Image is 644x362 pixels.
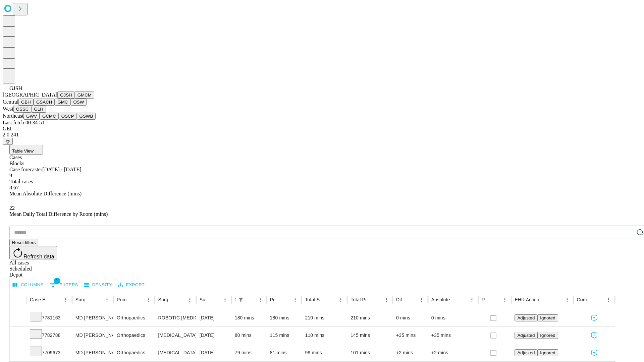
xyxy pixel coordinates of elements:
[12,148,34,154] span: Table View
[515,349,537,356] button: Adjusted
[75,297,92,302] div: Surgeon Name
[458,295,467,304] button: Sort
[270,297,281,302] div: Predicted In Room Duration
[431,344,475,361] div: +2 mins
[13,330,23,342] button: Expand
[75,344,110,361] div: MD [PERSON_NAME] [PERSON_NAME] Md
[351,309,389,326] div: 210 mins
[515,314,537,321] button: Adjusted
[18,99,34,106] button: GBH
[158,344,193,361] div: [MEDICAL_DATA] WITH [MEDICAL_DATA] REPAIR
[3,126,641,132] div: GEI
[200,309,228,326] div: [DATE]
[396,344,425,361] div: +2 mins
[5,139,10,144] span: @
[604,295,613,304] button: Menu
[290,295,300,304] button: Menu
[83,280,114,290] button: Density
[61,295,70,304] button: Menu
[431,297,457,302] div: Absolute Difference
[117,344,151,361] div: Orthopaedics
[9,246,57,259] button: Refresh data
[3,132,641,138] div: 2.0.241
[30,327,69,344] div: 7782788
[30,309,69,326] div: 7781163
[246,295,256,304] button: Sort
[3,99,18,105] span: Central
[23,113,40,120] button: GWV
[75,327,110,344] div: MD [PERSON_NAME] [PERSON_NAME] Md
[537,349,558,356] button: Ignored
[9,85,22,91] span: GJSH
[52,295,61,304] button: Sort
[305,327,344,344] div: 110 mins
[562,295,572,304] button: Menu
[396,327,425,344] div: +35 mins
[235,344,263,361] div: 79 mins
[235,327,263,344] div: 80 mins
[491,295,500,304] button: Sort
[75,92,94,99] button: GMCM
[134,295,144,304] button: Sort
[13,106,32,113] button: OSSC
[540,295,549,304] button: Sort
[594,295,604,304] button: Sort
[537,332,558,339] button: Ignored
[102,295,112,304] button: Menu
[515,297,539,302] div: EHR Action
[220,295,230,304] button: Menu
[54,278,60,284] span: 1
[9,185,19,190] span: 8.67
[9,173,12,178] span: 9
[408,295,417,304] button: Sort
[9,145,43,155] button: Table View
[540,315,555,320] span: Ignored
[13,347,23,359] button: Expand
[3,92,57,98] span: [GEOGRAPHIC_DATA]
[200,344,228,361] div: [DATE]
[270,327,299,344] div: 115 mins
[176,295,185,304] button: Sort
[9,167,42,172] span: Case forecaster
[9,191,82,196] span: Mean Absolute Difference (mins)
[34,99,55,106] button: GSACH
[11,280,45,290] button: Select columns
[540,333,555,338] span: Ignored
[77,113,96,120] button: GSWB
[116,280,146,290] button: Export
[30,344,69,361] div: 7709673
[185,295,195,304] button: Menu
[42,167,81,172] span: [DATE] - [DATE]
[9,239,38,246] button: Reset filters
[431,327,475,344] div: +35 mins
[117,327,151,344] div: Orthopaedics
[200,297,210,302] div: Surgery Date
[417,295,426,304] button: Menu
[236,295,246,304] div: 1 active filter
[9,211,108,217] span: Mean Daily Total Difference by Room (mins)
[336,295,345,304] button: Menu
[517,350,535,355] span: Adjusted
[71,99,87,106] button: OSW
[431,309,475,326] div: 0 mins
[13,312,23,324] button: Expand
[305,344,344,361] div: 99 mins
[31,106,46,113] button: GLH
[467,295,477,304] button: Menu
[305,297,326,302] div: Total Scheduled Duration
[158,327,193,344] div: [MEDICAL_DATA] [MEDICAL_DATA]
[281,295,290,304] button: Sort
[482,297,490,302] div: Resolved in EHR
[235,309,263,326] div: 180 mins
[117,309,151,326] div: Orthopaedics
[211,295,220,304] button: Sort
[30,297,51,302] div: Case Epic Id
[236,295,246,304] button: Show filters
[9,179,33,184] span: Total cases
[144,295,153,304] button: Menu
[515,332,537,339] button: Adjusted
[3,138,13,145] button: @
[93,295,102,304] button: Sort
[270,309,299,326] div: 180 mins
[158,297,175,302] div: Surgery Name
